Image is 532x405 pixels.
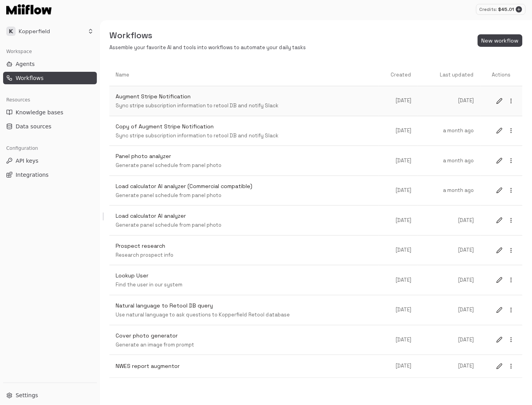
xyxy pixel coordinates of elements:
a: [DATE] [379,91,418,111]
p: Generate panel schedule from panel photo [116,192,373,199]
p: NWES report augmentor [116,362,373,371]
p: [DATE] [385,247,412,254]
a: [DATE] [379,330,418,350]
a: Agents [3,58,97,70]
p: Load calculator AI analyzer (Commercial compatible) [116,182,373,190]
p: Augment Stripe Notification [116,92,373,101]
a: [DATE] [379,300,418,320]
div: Configuration [3,142,97,155]
button: edit [495,361,505,371]
button: edit [495,96,505,106]
a: Load calculator AI analyzerGenerate panel schedule from panel photo [109,206,379,235]
a: [DATE] [418,357,480,377]
p: Credits: [480,6,497,13]
p: Generate panel schedule from panel photo [116,222,373,229]
a: Integrations [3,169,97,181]
button: more [506,96,516,106]
a: [DATE] [379,121,418,141]
button: Add credits [516,6,522,12]
a: editmore [488,209,523,232]
p: [DATE] [385,306,412,314]
a: Lookup UserFind the user in our system [109,265,379,295]
button: edit [495,335,505,345]
a: a month ago [418,181,480,201]
a: a month ago [418,151,480,171]
a: Knowledge bases [3,106,97,119]
p: a month ago [424,127,474,135]
p: Natural language to Retool DB query [116,302,373,310]
a: API keys [3,155,97,167]
a: [DATE] [379,211,418,231]
a: Workflows [3,72,97,84]
span: K [6,27,16,36]
p: [DATE] [385,336,412,344]
a: [DATE] [379,181,418,201]
p: [DATE] [424,306,474,314]
th: Created [379,64,418,86]
a: [DATE] [418,270,480,290]
p: [DATE] [385,157,412,165]
span: Workflows [16,74,44,82]
button: more [506,335,516,345]
p: Generate panel schedule from panel photo [116,162,373,169]
button: edit [495,275,505,285]
p: [DATE] [385,127,412,135]
button: more [506,275,516,285]
p: Generate an image from prompt [116,341,373,349]
a: editmore [488,329,523,351]
p: [DATE] [424,247,474,254]
button: edit [495,215,505,226]
a: Load calculator AI analyzer (Commercial compatible)Generate panel schedule from panel photo [109,176,379,206]
th: Actions [480,64,523,86]
p: [DATE] [424,363,474,370]
p: Research prospect info [116,252,373,259]
a: Natural language to Retool DB queryUse natural language to ask questions to Kopperfield Retool da... [109,295,379,325]
a: [DATE] [379,357,418,377]
p: Lookup User [116,272,373,280]
a: editmore [488,299,523,322]
span: API keys [16,157,38,165]
a: Cover photo generatorGenerate an image from prompt [109,325,379,355]
a: [DATE] [418,240,480,260]
a: editmore [488,269,523,291]
div: Resources [3,94,97,106]
p: a month ago [424,157,474,165]
h5: Workflows [109,30,306,41]
p: [DATE] [424,336,474,344]
img: Logo [6,4,52,14]
p: Find the user in our system [116,281,373,289]
a: Panel photo analyzerGenerate panel schedule from panel photo [109,146,379,176]
a: Copy of Augment Stripe NotificationSync stripe subscription information to retool DB and notify S... [109,116,379,146]
p: [DATE] [424,97,474,105]
button: Toggle Sidebar [97,20,103,405]
p: Use natural language to ask questions to Kopperfield Retool database [116,311,373,319]
div: Workspace [3,45,97,58]
a: editmore [488,239,523,262]
p: Sync stripe subscription information to retool DB and notify Slack [116,102,373,110]
a: [DATE] [418,91,480,111]
p: [DATE] [424,277,474,284]
a: Settings [3,389,97,402]
a: Data sources [3,120,97,133]
button: Toggle Sidebar [100,213,106,220]
span: Knowledge bases [16,108,63,116]
a: [DATE] [418,211,480,231]
a: editmore [488,119,523,142]
button: more [506,126,516,136]
button: edit [495,185,505,195]
button: more [506,361,516,371]
button: more [506,305,516,315]
p: [DATE] [424,217,474,224]
p: Assemble your favorite AI and tools into workflows to automate your daily tasks [109,44,306,52]
th: Name [109,64,379,86]
a: Augment Stripe NotificationSync stripe subscription information to retool DB and notify Slack [109,86,379,116]
p: [DATE] [385,187,412,194]
p: Copy of Augment Stripe Notification [116,123,373,131]
button: more [506,156,516,166]
p: [DATE] [385,217,412,224]
p: [DATE] [385,363,412,370]
button: edit [495,245,505,256]
a: editmore [488,355,523,378]
span: Settings [16,392,38,400]
a: editmore [488,90,523,112]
